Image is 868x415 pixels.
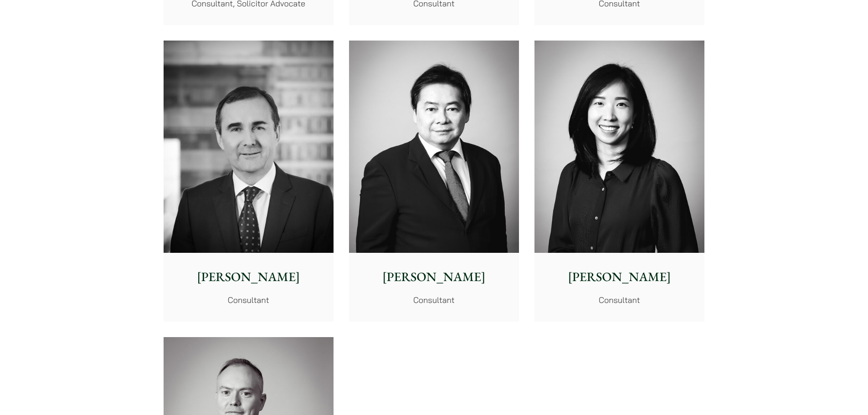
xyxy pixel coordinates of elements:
[171,267,326,287] p: [PERSON_NAME]
[349,41,519,322] a: [PERSON_NAME] Consultant
[171,294,326,306] p: Consultant
[542,294,697,306] p: Consultant
[356,267,512,287] p: [PERSON_NAME]
[542,267,697,287] p: [PERSON_NAME]
[164,41,334,322] a: [PERSON_NAME] Consultant
[534,41,704,322] a: [PERSON_NAME] Consultant
[356,294,512,306] p: Consultant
